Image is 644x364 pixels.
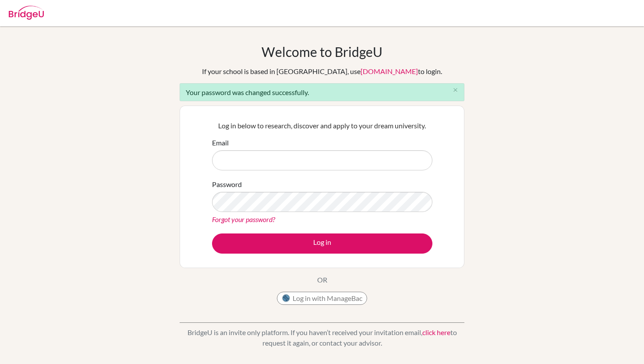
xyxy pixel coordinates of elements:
[317,275,327,285] p: OR
[212,120,432,131] p: Log in below to research, discover and apply to your dream university.
[9,6,44,20] img: Bridge-U
[212,215,275,223] a: Forgot your password?
[452,87,459,93] i: close
[277,292,367,305] button: Log in with ManageBac
[202,66,442,77] div: If your school is based in [GEOGRAPHIC_DATA], use to login.
[180,83,464,101] div: Your password was changed successfully.
[361,67,418,75] a: [DOMAIN_NAME]
[180,327,464,348] p: BridgeU is an invite only platform. If you haven’t received your invitation email, to request it ...
[422,328,450,336] a: click here
[212,138,229,148] label: Email
[212,179,242,190] label: Password
[212,233,432,254] button: Log in
[446,84,464,97] button: Close
[262,44,382,60] h1: Welcome to BridgeU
